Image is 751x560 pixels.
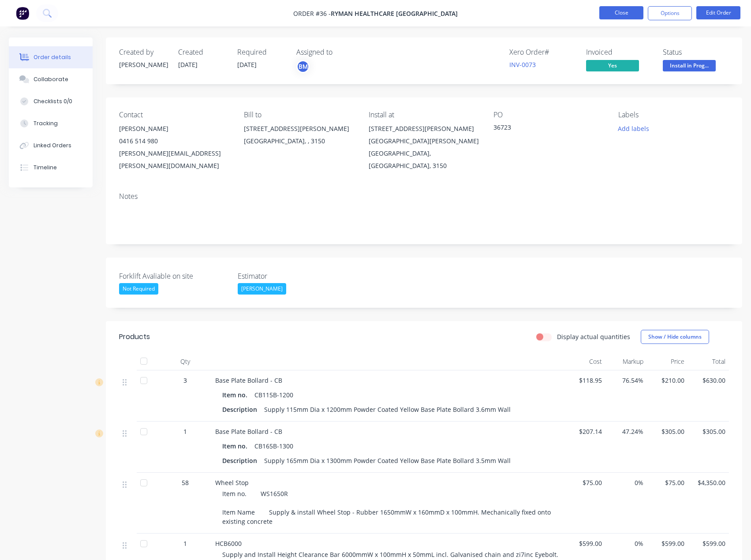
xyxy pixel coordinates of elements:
[331,9,458,18] span: Ryman Healthcare [GEOGRAPHIC_DATA]
[9,157,93,179] button: Timeline
[691,478,725,487] span: $4,350.00
[119,283,158,295] div: Not Required
[605,353,646,370] div: Markup
[238,283,286,295] div: [PERSON_NAME]
[244,123,355,151] div: [STREET_ADDRESS][PERSON_NAME][GEOGRAPHIC_DATA], , 3150
[9,112,93,134] button: Tracking
[663,60,716,73] button: Install in Prog...
[261,403,514,416] div: Supply 115mm Dia x 1200mm Powder Coated Yellow Base Plate Bollard 3.6mm Wall
[119,192,729,201] div: Notes
[609,539,643,548] span: 0%
[9,134,93,157] button: Linked Orders
[119,123,230,172] div: [PERSON_NAME]0416 514 980[PERSON_NAME][EMAIL_ADDRESS][PERSON_NAME][DOMAIN_NAME]
[16,7,29,20] img: Factory
[648,6,692,20] button: Options
[691,427,725,436] span: $305.00
[663,48,729,56] div: Status
[119,111,230,119] div: Contact
[650,427,684,436] span: $305.00
[609,376,643,385] span: 76.54%
[564,353,605,370] div: Cost
[296,48,385,56] div: Assigned to
[119,123,230,135] div: [PERSON_NAME]
[222,454,261,467] div: Description
[119,271,229,281] label: Forklift Avaliable on site
[183,376,187,385] span: 3
[691,539,725,548] span: $599.00
[509,48,575,56] div: Xero Order #
[215,376,282,385] span: Base Plate Bollard - CB
[34,164,57,172] div: Timeline
[493,111,604,119] div: PO
[237,48,286,56] div: Required
[182,478,189,487] span: 58
[119,48,168,56] div: Created by
[261,454,514,467] div: Supply 165mm Dia x 1300mm Powder Coated Yellow Base Plate Bollard 3.5mm Wall
[222,388,251,401] div: Item no.
[586,48,652,56] div: Invoiced
[586,60,639,71] span: Yes
[599,6,643,19] button: Close
[251,388,297,401] div: CB115B-1200
[244,123,355,135] div: [STREET_ADDRESS][PERSON_NAME]
[609,478,643,487] span: 0%
[222,403,261,416] div: Description
[34,75,68,83] div: Collaborate
[237,60,257,69] span: [DATE]
[222,440,251,452] div: Item no.
[618,111,729,119] div: Labels
[691,376,725,385] span: $630.00
[159,353,212,370] div: Qty
[688,353,729,370] div: Total
[178,48,227,56] div: Created
[119,332,150,342] div: Products
[119,135,230,147] div: 0416 514 980
[509,60,536,69] a: INV-0073
[9,90,93,112] button: Checklists 0/0
[568,427,602,436] span: $207.14
[215,539,242,548] span: HCB6000
[296,60,310,73] button: BM
[222,489,553,526] span: Item no. WS1650R Item Name Supply & install Wheel Stop - Rubber 1650mmW x 160mmD x 100mmH. Mechan...
[34,53,71,61] div: Order details
[34,142,71,149] div: Linked Orders
[696,6,740,19] button: Edit Order
[183,539,187,548] span: 1
[568,478,602,487] span: $75.00
[613,123,654,134] button: Add labels
[647,353,688,370] div: Price
[34,97,72,105] div: Checklists 0/0
[650,478,684,487] span: $75.00
[119,60,168,69] div: [PERSON_NAME]
[244,135,355,147] div: [GEOGRAPHIC_DATA], , 3150
[251,440,297,452] div: CB165B-1300
[9,68,93,90] button: Collaborate
[641,330,709,344] button: Show / Hide columns
[369,135,479,172] div: [GEOGRAPHIC_DATA][PERSON_NAME][GEOGRAPHIC_DATA], [GEOGRAPHIC_DATA], 3150
[178,60,198,69] span: [DATE]
[119,147,230,172] div: [PERSON_NAME][EMAIL_ADDRESS][PERSON_NAME][DOMAIN_NAME]
[34,119,58,127] div: Tracking
[493,123,604,135] div: 36723
[568,539,602,548] span: $599.00
[183,427,187,436] span: 1
[568,376,602,385] span: $118.95
[9,46,93,68] button: Order details
[369,111,479,119] div: Install at
[293,9,331,18] span: Order #36 -
[557,332,630,341] label: Display actual quantities
[369,123,479,172] div: [STREET_ADDRESS][PERSON_NAME][GEOGRAPHIC_DATA][PERSON_NAME][GEOGRAPHIC_DATA], [GEOGRAPHIC_DATA], ...
[609,427,643,436] span: 47.24%
[215,427,282,436] span: Base Plate Bollard - CB
[650,539,684,548] span: $599.00
[650,376,684,385] span: $210.00
[244,111,355,119] div: Bill to
[238,271,348,281] label: Estimator
[369,123,479,135] div: [STREET_ADDRESS][PERSON_NAME]
[215,478,249,487] span: Wheel Stop
[663,60,716,71] span: Install in Prog...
